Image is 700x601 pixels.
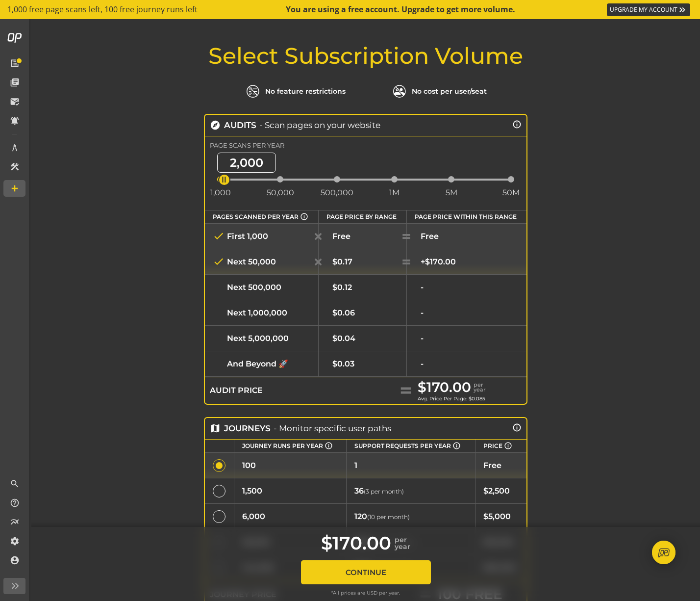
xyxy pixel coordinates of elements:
[301,560,431,584] button: Continue
[213,332,310,344] div: Next 5,000,000
[401,257,412,267] mat-icon: equal
[446,188,457,197] span: 5M
[213,230,310,242] div: First 1,000
[332,334,355,343] span: $0.04
[677,5,687,15] mat-icon: keyboard_double_arrow_right
[300,212,308,221] mat-icon: info_outline
[483,486,510,496] span: $2,500
[10,162,20,172] mat-icon: construction
[607,3,690,16] a: UPGRADE MY ACCOUNT
[210,141,284,149] div: Page Scans Per Year
[474,382,486,392] div: per year
[259,120,380,130] div: - Scan pages on your website
[267,188,294,197] span: 50,000
[421,308,424,317] span: -
[10,517,20,527] mat-icon: multiline_chart
[10,116,20,126] mat-icon: notifications_active
[224,120,256,130] div: Audits
[213,358,310,369] div: And Beyond 🚀
[367,513,410,521] span: (10 per month)
[421,334,424,343] span: -
[10,498,20,508] mat-icon: help_outline
[354,442,467,450] div: Support Requests Per Year
[213,281,310,293] div: Next 500,000
[268,590,464,596] div: *All prices are USD per year.
[217,179,514,181] ngx-slider: ngx-slider
[399,384,413,397] mat-icon: equal
[234,478,346,504] td: 1,500
[346,453,475,478] td: 1
[10,58,20,68] mat-icon: list_alt
[224,423,271,433] div: Journeys
[321,532,391,554] div: $170.00
[265,88,346,95] span: No feature restrictions
[213,212,310,221] div: Pages Scanned Per Year
[421,283,424,292] span: -
[483,461,501,470] span: Free
[319,210,406,223] th: Page Price By Range
[213,230,225,242] mat-icon: check
[452,442,461,450] mat-icon: info_outline
[346,478,475,504] td: 36
[332,257,352,266] span: $0.17
[321,188,353,197] span: 500,000
[502,188,520,197] span: 50M
[332,359,354,368] span: $0.03
[10,143,20,153] mat-icon: architecture
[418,395,486,402] div: Avg. Price Per Page: $0.085
[199,44,532,69] h1: Select Subscription Volume
[401,231,412,242] mat-icon: equal
[346,504,475,529] td: 120
[395,536,410,550] div: per year
[332,308,355,317] span: $0.06
[218,174,230,186] span: ngx-slider
[210,423,221,434] mat-icon: map
[652,541,675,564] div: Open Intercom Messenger
[210,120,221,131] mat-icon: explore
[213,256,310,267] div: Next 50,000
[364,488,404,495] span: (3 per month)
[213,307,310,318] div: Next 1,000,000
[10,183,20,193] mat-icon: add
[332,283,352,292] span: $0.12
[325,442,333,450] mat-icon: info_outline
[234,504,346,529] td: 6,000
[412,88,487,95] span: No cost per user/seat
[483,512,511,521] span: $5,000
[421,359,424,368] span: -
[286,4,516,15] div: You are using a free account. Upgrade to get more volume.
[242,442,338,450] div: Journey Runs Per Year
[512,120,522,129] mat-icon: info_outline
[10,479,20,489] mat-icon: search
[210,188,231,197] span: 1,000
[210,386,263,395] div: Audit Price
[10,78,20,87] mat-icon: library_books
[10,536,20,546] mat-icon: settings
[7,4,198,15] span: 1,000 free page scans left, 100 free journey runs left
[217,153,276,173] span: 2,000
[418,379,471,395] div: $170.00
[332,232,350,241] span: Free
[213,256,225,267] mat-icon: check
[389,188,400,197] span: 1M
[512,423,522,432] mat-icon: info_outline
[421,257,456,266] span: +$170.00
[10,97,20,106] mat-icon: mark_email_read
[234,453,346,478] td: 100
[483,442,519,450] div: Price
[421,232,439,241] span: Free
[10,555,20,565] mat-icon: account_circle
[274,423,391,433] div: - Monitor specific user paths
[406,210,526,223] th: Page Price Within This Range
[504,442,512,450] mat-icon: info_outline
